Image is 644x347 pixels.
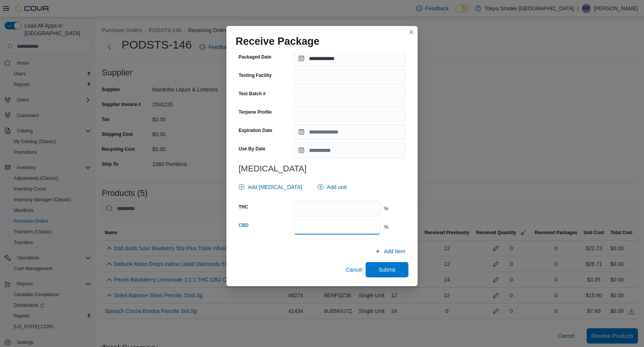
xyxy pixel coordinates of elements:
label: Terpene Profile [239,109,272,115]
input: Press the down key to open a popover containing a calendar. [294,124,405,140]
span: Add unit [327,183,346,191]
div: % [384,205,405,212]
div: % [384,223,405,231]
span: Add [MEDICAL_DATA] [248,183,302,191]
button: Cancel [343,262,366,277]
button: Closes this modal window [407,28,416,37]
span: Add Item [384,248,405,255]
label: Expiration Date [239,127,272,134]
label: THC [239,204,248,210]
label: Testing Facility [239,72,272,78]
button: Add [MEDICAL_DATA] [236,179,305,195]
span: Submit [379,266,395,274]
label: Test Batch # [239,91,265,97]
label: CBD [239,222,249,228]
button: Add Item [372,244,408,259]
button: Add unit [315,179,350,195]
input: Press the down key to open a popover containing a calendar. [294,51,405,66]
h3: [MEDICAL_DATA] [239,164,405,173]
button: Submit [366,262,408,277]
span: Cancel [346,266,363,274]
label: Use By Date [239,146,265,152]
h1: Receive Package [236,35,319,47]
input: Press the down key to open a popover containing a calendar. [294,143,405,158]
label: Packaged Date [239,54,271,60]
